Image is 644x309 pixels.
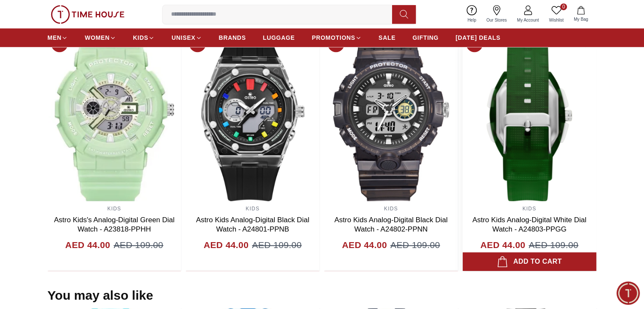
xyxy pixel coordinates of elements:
[379,33,395,42] span: SALE
[472,216,586,233] a: Astro Kids Analog-Digital White Dial Watch - A24803-PPGG
[462,252,596,271] button: Add to cart
[342,238,387,252] h4: AED 44.00
[481,3,512,25] a: Our Stores
[47,32,181,201] img: Astro Kids's Analog-Digital Green Dial Watch - A23818-PPHH
[133,30,155,45] a: KIDS
[462,3,481,25] a: Help
[219,33,246,42] span: BRANDS
[204,238,249,252] h4: AED 44.00
[54,216,174,233] a: Astro Kids's Analog-Digital Green Dial Watch - A23818-PPHH
[544,3,569,25] a: 0Wishlist
[312,30,362,45] a: PROMOTIONS
[483,17,510,23] span: Our Stores
[379,30,395,45] a: SALE
[334,216,448,233] a: Astro Kids Analog-Digital Black Dial Watch - A24802-PPNN
[246,206,260,212] a: KIDS
[324,32,458,201] img: Astro Kids Analog-Digital Black Dial Watch - A24802-PPNN
[133,33,148,42] span: KIDS
[412,33,439,42] span: GIFTING
[480,238,525,252] h4: AED 44.00
[412,30,439,45] a: GIFTING
[47,33,61,42] span: MEN
[464,17,480,23] span: Help
[522,206,536,212] a: KIDS
[196,216,309,233] a: Astro Kids Analog-Digital Black Dial Watch - A24801-PPNB
[546,17,567,23] span: Wishlist
[462,32,596,201] img: Astro Kids Analog-Digital White Dial Watch - A24803-PPGG
[47,30,68,45] a: MEN
[113,238,163,252] span: AED 109.00
[85,33,110,42] span: WOMEN
[47,288,153,303] h2: You may also like
[263,30,295,45] a: LUGGAGE
[569,4,593,24] button: My Bag
[514,17,542,23] span: My Account
[65,238,110,252] h4: AED 44.00
[171,33,195,42] span: UNISEX
[390,238,440,252] span: AED 109.00
[252,238,301,252] span: AED 109.00
[219,30,246,45] a: BRANDS
[312,33,355,42] span: PROMOTIONS
[497,256,562,268] div: Add to cart
[456,33,500,42] span: [DATE] DEALS
[171,30,202,45] a: UNISEX
[51,5,124,24] img: ...
[616,281,640,305] div: Chat Widget
[529,238,578,252] span: AED 109.00
[263,33,295,42] span: LUGGAGE
[570,16,591,22] span: My Bag
[186,32,320,201] img: Astro Kids Analog-Digital Black Dial Watch - A24801-PPNB
[384,206,398,212] a: KIDS
[85,30,116,45] a: WOMEN
[107,206,121,212] a: KIDS
[456,30,500,45] a: [DATE] DEALS
[560,3,567,10] span: 0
